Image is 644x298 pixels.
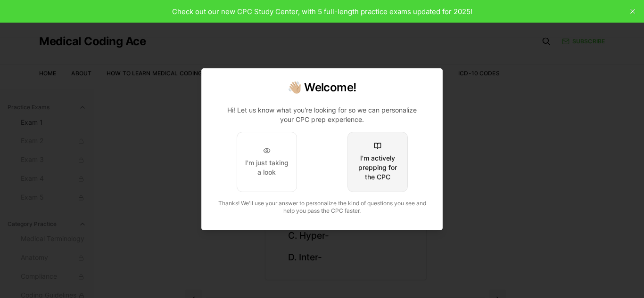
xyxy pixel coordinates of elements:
[245,158,289,177] div: I'm just taking a look
[213,80,431,95] h2: 👋🏼 Welcome!
[221,105,423,124] p: Hi! Let us know what you're looking for so we can personalize your CPC prep experience.
[347,132,408,192] button: I'm actively prepping for the CPC
[237,132,297,192] button: I'm just taking a look
[355,153,400,182] div: I'm actively prepping for the CPC
[218,200,426,214] span: Thanks! We'll use your answer to personalize the kind of questions you see and help you pass the ...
